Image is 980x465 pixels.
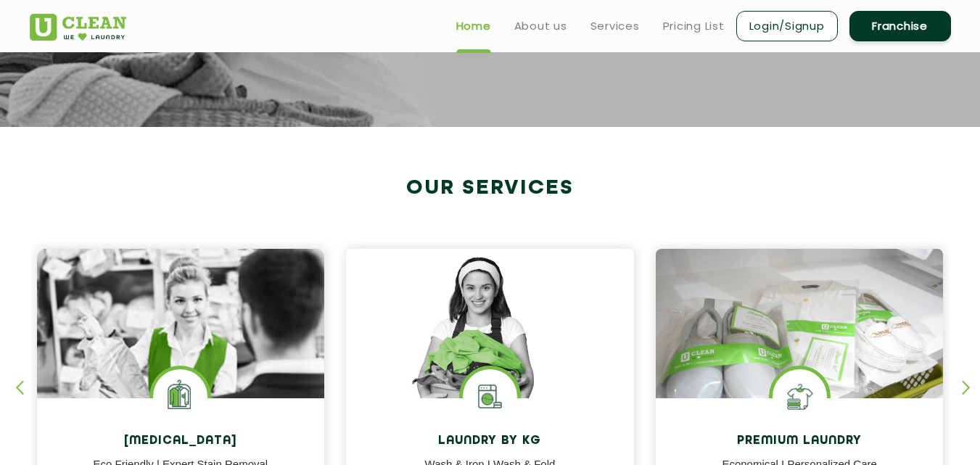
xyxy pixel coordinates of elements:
[849,11,951,41] a: Franchise
[463,369,517,424] img: laundry washing machine
[30,176,951,200] h2: Our Services
[514,17,567,35] a: About us
[456,17,491,35] a: Home
[667,435,933,448] h4: Premium Laundry
[663,17,725,35] a: Pricing List
[357,435,623,448] h4: Laundry by Kg
[48,435,314,448] h4: [MEDICAL_DATA]
[590,17,640,35] a: Services
[30,14,126,41] img: UClean Laundry and Dry Cleaning
[773,369,827,424] img: Shoes Cleaning
[153,369,207,424] img: Laundry Services near me
[736,11,838,41] a: Login/Signup
[346,249,634,440] img: a girl with laundry basket
[656,249,944,440] img: laundry done shoes and clothes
